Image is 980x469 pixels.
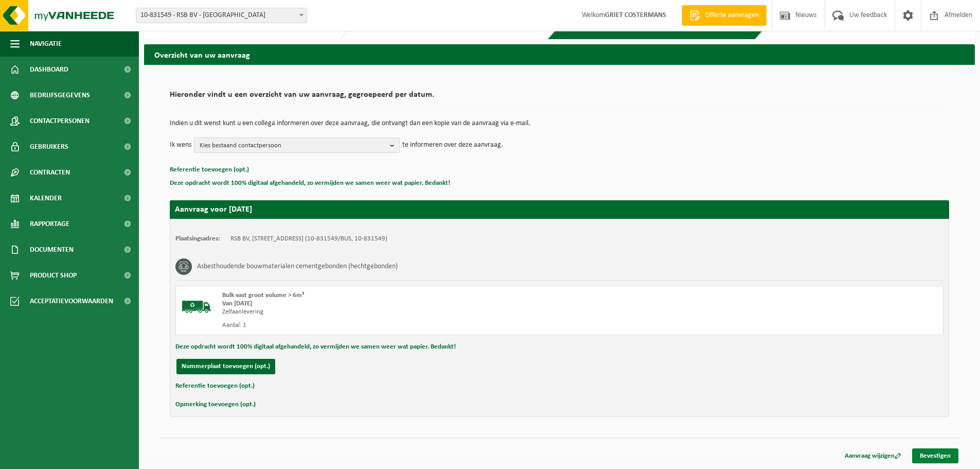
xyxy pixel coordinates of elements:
[30,31,62,57] span: Navigatie
[703,10,761,21] span: Offerte aanvragen
[170,91,949,105] h2: Hieronder vindt u een overzicht van uw aanvraag, gegroepeerd per datum.
[175,205,252,214] strong: Aanvraag voor [DATE]
[837,448,909,463] a: Aanvraag wijzigen
[170,177,450,190] button: Deze opdracht wordt 100% digitaal afgehandeld, zo vermijden we samen weer wat papier. Bedankt!
[175,340,456,354] button: Deze opdracht wordt 100% digitaal afgehandeld, zo vermijden we samen weer wat papier. Bedankt!
[194,137,400,153] button: Kies bestaand contactpersoon
[222,308,601,316] div: Zelfaanlevering
[30,263,77,288] span: Product Shop
[222,321,601,329] div: Aantal: 1
[170,137,191,153] p: Ik wens
[230,235,387,243] td: RSB BV, [STREET_ADDRESS] (10-831549/BUS, 10-831549)
[181,291,212,322] img: BL-SO-LV.png
[175,235,220,242] strong: Plaatsingsadres:
[30,288,113,314] span: Acceptatievoorwaarden
[170,120,949,127] p: Indien u dit wenst kunt u een collega informeren over deze aanvraag, die ontvangt dan een kopie v...
[175,379,255,393] button: Referentie toevoegen (opt.)
[30,160,70,185] span: Contracten
[30,108,90,134] span: Contactpersonen
[144,44,975,64] h2: Overzicht van uw aanvraag
[136,8,307,23] span: 10-831549 - RSB BV - LUBBEEK
[175,398,256,411] button: Opmerking toevoegen (opt.)
[200,138,386,153] span: Kies bestaand contactpersoon
[222,292,304,299] span: Bulk vast groot volume > 6m³
[402,137,503,153] p: te informeren over deze aanvraag.
[176,359,275,374] button: Nummerplaat toevoegen (opt.)
[30,57,68,82] span: Dashboard
[605,11,666,19] strong: GRIET COSTERMANS
[682,5,767,26] a: Offerte aanvragen
[197,258,398,275] h3: Asbesthoudende bouwmaterialen cementgebonden (hechtgebonden)
[30,82,90,108] span: Bedrijfsgegevens
[30,237,74,263] span: Documenten
[912,448,958,463] a: Bevestigen
[170,163,249,177] button: Referentie toevoegen (opt.)
[30,211,69,237] span: Rapportage
[222,300,252,307] strong: Van [DATE]
[30,134,68,160] span: Gebruikers
[136,8,307,23] span: 10-831549 - RSB BV - LUBBEEK
[30,185,62,211] span: Kalender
